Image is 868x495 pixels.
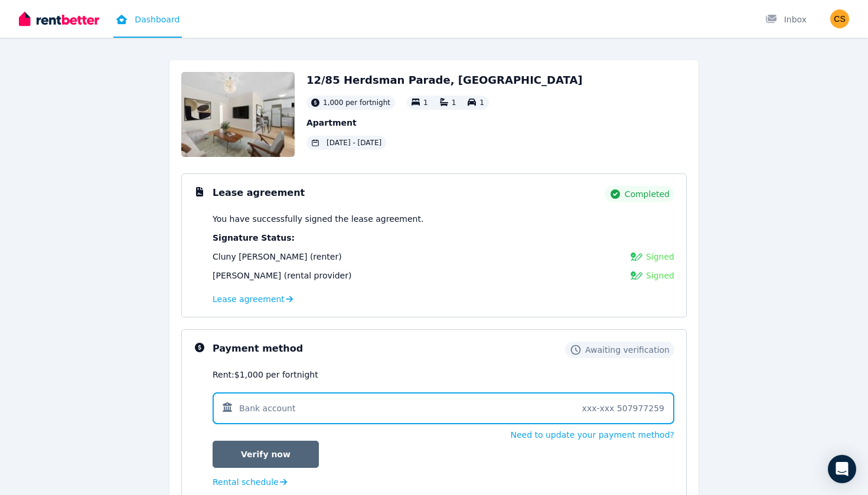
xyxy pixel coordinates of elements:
span: 1,000 per fortnight [323,98,390,107]
span: Signed [646,270,674,281]
img: RentBetter [19,10,99,28]
div: Inbox [765,14,807,25]
a: Rental schedule [213,476,287,488]
div: (renter) [213,251,342,263]
span: Signed [646,251,674,263]
h2: 12/85 Herdsman Parade, [GEOGRAPHIC_DATA] [306,72,583,88]
span: [DATE] - [DATE] [327,138,381,147]
img: Signed Lease [631,251,642,263]
button: Need to update your payment method? [510,429,674,441]
span: Lease agreement [213,293,285,305]
img: Property Url [181,72,295,157]
span: 1 [479,99,484,107]
span: 1 [452,99,456,107]
span: Rental schedule [213,476,279,488]
img: Signed Lease [631,270,642,281]
div: Rent: $1,000 per fortnight [213,369,674,381]
span: Cluny [PERSON_NAME] [213,252,307,261]
span: Completed [625,188,670,200]
a: Verify now [213,441,319,468]
span: Awaiting verification [585,344,670,356]
a: Lease agreement [213,293,293,305]
div: (rental provider) [213,270,351,281]
p: Signature Status: [213,232,674,244]
span: [PERSON_NAME] [213,271,281,280]
div: Open Intercom Messenger [828,455,856,483]
h3: Lease agreement [213,186,305,200]
h3: Payment method [213,342,303,356]
img: Cluny Seager [830,9,849,28]
p: Apartment [306,117,583,129]
span: 1 [423,99,428,107]
p: You have successfully signed the lease agreement. [213,213,674,225]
